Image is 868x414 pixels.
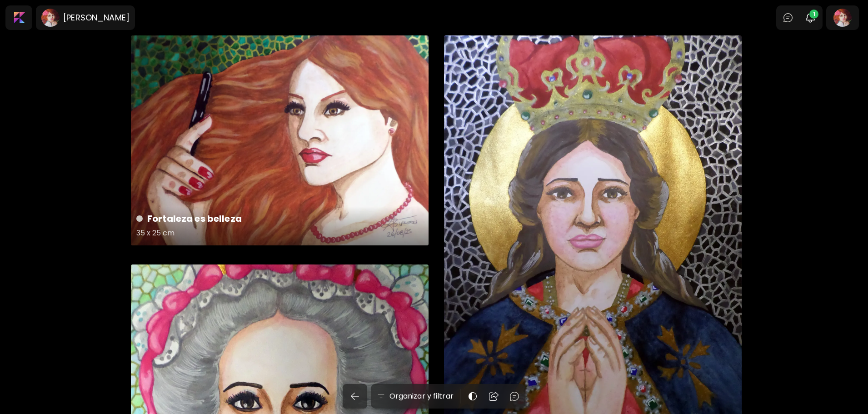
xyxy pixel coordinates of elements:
[343,384,371,409] a: back
[809,10,818,19] span: 1
[349,391,360,402] img: back
[389,391,454,402] h6: Organizar y filtrar
[63,12,130,23] h6: [PERSON_NAME]
[131,35,429,245] a: Fortaleza es belleza35 x 25 cmhttps://cdn.kaleido.art/CDN/Artwork/175557/Primary/medium.webp?upda...
[136,212,421,225] h4: Fortaleza es belleza
[805,12,816,23] img: bellIcon
[509,391,520,402] img: chatIcon
[343,384,367,409] button: back
[783,12,793,23] img: chatIcon
[803,10,818,25] button: bellIcon1
[136,225,421,244] h5: 35 x 25 cm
